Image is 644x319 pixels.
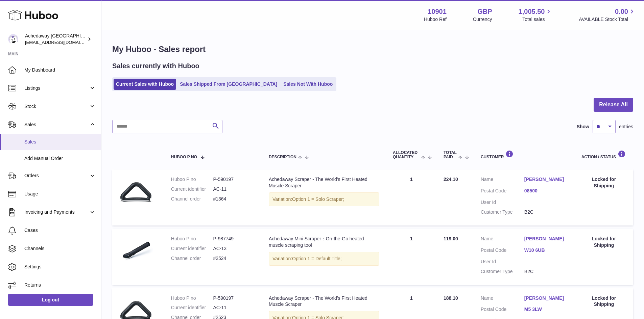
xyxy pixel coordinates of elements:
a: Current Sales with Huboo [114,79,176,90]
dd: AC-13 [213,245,255,252]
dd: B2C [524,268,568,275]
dt: User Id [481,199,524,206]
span: Settings [24,264,96,270]
a: 0.00 AVAILABLE Stock Total [579,7,636,23]
dt: Customer Type [481,268,524,275]
dd: P-590197 [213,176,255,183]
div: Customer [481,150,568,159]
dt: Customer Type [481,209,524,215]
span: 188.10 [444,295,458,301]
div: Variation: [269,192,379,206]
dt: Huboo P no [171,236,213,242]
div: Locked for Shipping [581,176,626,189]
span: entries [619,124,633,130]
dt: Channel order [171,255,213,262]
span: [EMAIL_ADDRESS][DOMAIN_NAME] [25,39,99,45]
span: Option 1 = Default Title; [292,256,342,261]
a: Sales Shipped From [GEOGRAPHIC_DATA] [177,79,280,90]
dt: Huboo P no [171,176,213,183]
span: Description [269,155,296,159]
a: Sales Not With Huboo [281,79,335,90]
div: Achedaway Scraper - The World’s First Heated Muscle Scraper [269,176,379,189]
a: [PERSON_NAME] [524,236,568,242]
span: Total sales [522,16,552,23]
div: Huboo Ref [424,16,447,23]
span: Add Manual Order [24,155,96,162]
div: Locked for Shipping [581,295,626,308]
span: 224.10 [444,177,458,182]
span: Cases [24,227,96,234]
dt: Current identifier [171,304,213,311]
div: Achedaway [GEOGRAPHIC_DATA] [25,33,86,46]
span: 119.00 [444,236,458,241]
a: [PERSON_NAME] [524,295,568,301]
span: Sales [24,122,89,128]
span: 1,005.50 [519,7,545,16]
span: Returns [24,282,96,288]
div: Action / Status [581,150,626,159]
div: Achedaway Scraper - The World’s First Heated Muscle Scraper [269,295,379,308]
dt: User Id [481,259,524,265]
span: Channels [24,245,96,252]
span: AVAILABLE Stock Total [579,16,636,23]
dt: Name [481,176,524,184]
img: admin@newpb.co.uk [8,34,18,44]
span: Usage [24,191,96,197]
dd: P-590197 [213,295,255,301]
span: Listings [24,85,89,91]
span: Invoicing and Payments [24,209,89,215]
dt: Channel order [171,196,213,202]
img: musclescraper_750x_c42b3404-e4d5-48e3-b3b1-8be745232369.png [119,236,153,269]
dd: AC-11 [213,304,255,311]
div: Locked for Shipping [581,236,626,248]
dt: Current identifier [171,245,213,252]
dt: Postal Code [481,306,524,314]
label: Show [577,124,589,130]
a: 08500 [524,188,568,194]
a: Log out [8,294,93,306]
dt: Postal Code [481,247,524,255]
span: Option 1 = Solo Scraper; [292,196,344,202]
a: W10 6UB [524,247,568,254]
span: Stock [24,103,89,110]
span: Sales [24,139,96,145]
strong: 10901 [428,7,447,16]
td: 1 [386,229,437,285]
dd: #1364 [213,196,255,202]
div: Variation: [269,252,379,266]
button: Release All [594,98,633,112]
strong: GBP [477,7,492,16]
dd: B2C [524,209,568,215]
span: Huboo P no [171,155,197,159]
a: 1,005.50 Total sales [519,7,553,23]
a: M5 3LW [524,306,568,313]
div: Achedaway Mini Scraper：On-the-Go heated muscle scraping tool [269,236,379,248]
span: Orders [24,172,89,179]
span: ALLOCATED Quantity [393,151,420,159]
img: Achedaway-Muscle-Scraper.png [119,176,153,210]
dt: Name [481,295,524,303]
h2: Sales currently with Huboo [112,61,199,71]
div: Currency [473,16,492,23]
dt: Current identifier [171,186,213,192]
dd: P-987749 [213,236,255,242]
span: Total paid [444,151,457,159]
dd: #2524 [213,255,255,262]
h1: My Huboo - Sales report [112,44,633,55]
td: 1 [386,169,437,225]
dt: Huboo P no [171,295,213,301]
dd: AC-11 [213,186,255,192]
span: 0.00 [615,7,628,16]
span: My Dashboard [24,67,96,73]
dt: Name [481,236,524,244]
a: [PERSON_NAME] [524,176,568,183]
dt: Postal Code [481,188,524,196]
